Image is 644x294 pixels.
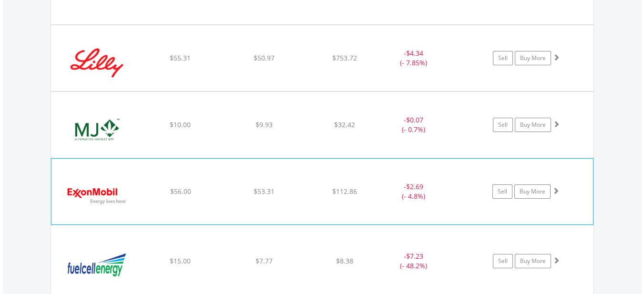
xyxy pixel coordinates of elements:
div: - (- 0.7%) [378,115,450,134]
span: $7.77 [256,256,273,265]
span: $7.23 [406,252,423,261]
div: - (- 7.85%) [378,49,450,68]
span: $32.42 [334,120,355,129]
span: $4.34 [406,49,423,58]
span: $9.93 [256,120,273,129]
span: $53.31 [254,187,275,196]
span: $8.38 [336,256,353,265]
a: Sell [492,184,512,199]
span: $15.00 [170,256,191,265]
span: $56.00 [170,187,191,196]
div: - (- 4.8%) [378,182,449,201]
a: Buy More [514,184,551,199]
span: $55.31 [170,53,191,62]
img: EQU.US.MJ.png [56,104,138,155]
span: $2.69 [406,182,423,191]
img: EQU.US.XOM.png [56,171,138,222]
span: $112.86 [332,187,357,196]
img: EQU.US.LLY.png [56,37,138,89]
span: $753.72 [332,53,357,62]
span: $50.97 [254,53,275,62]
a: Buy More [515,118,551,132]
span: $0.07 [406,115,423,124]
a: Sell [493,51,513,65]
a: Buy More [515,254,551,268]
a: Sell [493,254,513,268]
div: - (- 48.2%) [378,252,450,271]
a: Sell [493,118,513,132]
span: $10.00 [170,120,191,129]
a: Buy More [515,51,551,65]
